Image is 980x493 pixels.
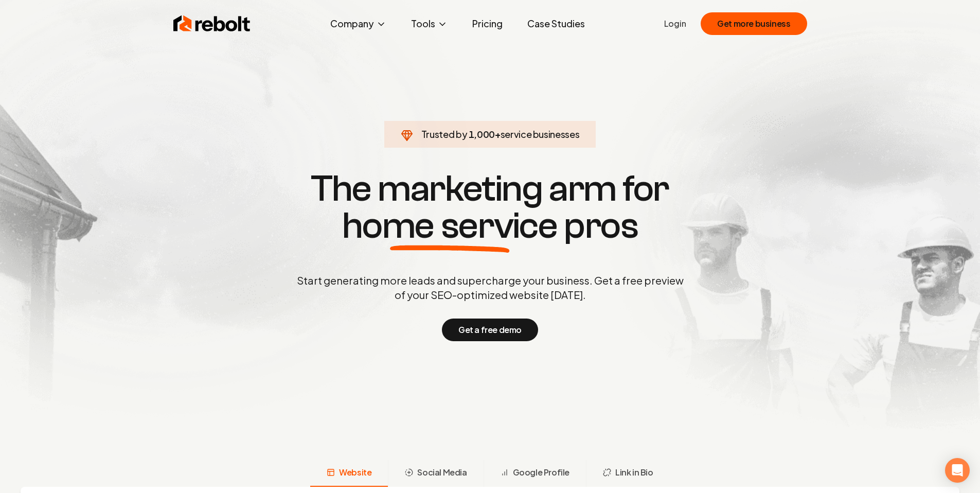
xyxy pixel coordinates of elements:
[513,466,569,479] span: Google Profile
[501,128,580,140] span: service businesses
[173,13,251,34] img: Rebolt Logo
[464,13,511,34] a: Pricing
[403,13,456,34] button: Tools
[339,466,371,479] span: Website
[322,13,395,34] button: Company
[342,207,558,244] span: home service
[484,460,586,487] button: Google Profile
[519,13,593,34] a: Case Studies
[388,460,483,487] button: Social Media
[664,17,686,30] a: Login
[469,127,495,142] span: 1,000
[615,466,653,479] span: Link in Bio
[495,128,501,140] span: +
[417,466,467,479] span: Social Media
[243,170,737,244] h1: The marketing arm for pros
[586,460,670,487] button: Link in Bio
[701,12,807,35] button: Get more business
[295,273,686,302] p: Start generating more leads and supercharge your business. Get a free preview of your SEO-optimiz...
[945,458,970,483] div: Open Intercom Messenger
[442,319,538,341] button: Get a free demo
[310,460,388,487] button: Website
[421,128,467,140] span: Trusted by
